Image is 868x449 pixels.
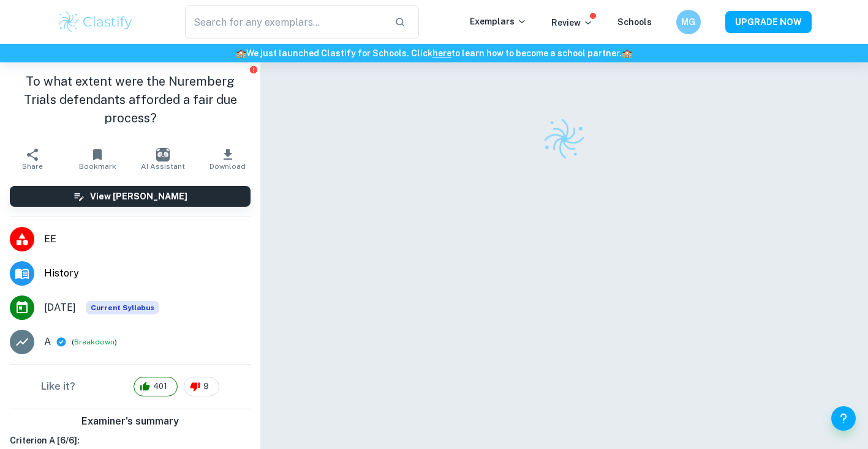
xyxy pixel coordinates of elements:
[2,46,866,60] h6: We just launched Clastify for Schools. Click to learn how to become a school partner.
[185,5,385,39] input: Search for any exemplars...
[195,142,260,176] button: Download
[74,336,115,347] button: Breakdown
[676,10,701,34] button: MG
[86,301,159,314] span: Current Syllabus
[79,162,116,171] span: Bookmark
[41,379,75,394] h6: Like it?
[130,142,195,176] button: AI Assistant
[539,114,590,165] img: Clastify logo
[432,48,451,58] a: here
[209,162,246,171] span: Download
[184,377,219,396] div: 9
[249,65,258,74] button: Report issue
[5,414,255,429] h6: Examiner's summary
[65,142,130,176] button: Bookmark
[551,16,593,29] p: Review
[86,301,159,314] div: This exemplar is based on the current syllabus. Feel free to refer to it for inspiration/ideas wh...
[156,148,170,161] img: AI Assistant
[681,15,695,29] h6: MG
[236,48,246,58] span: 🏫
[72,336,117,348] span: ( )
[10,186,251,207] button: View [PERSON_NAME]
[141,162,185,171] span: AI Assistant
[197,380,216,393] span: 9
[10,72,251,127] h1: To what extent were the Nuremberg Trials defendants afforded a fair due process?
[44,300,76,315] span: [DATE]
[831,406,856,431] button: Help and Feedback
[725,11,812,33] button: UPGRADE NOW
[134,377,178,396] div: 401
[90,190,187,203] h6: View [PERSON_NAME]
[44,266,251,281] span: History
[622,48,632,58] span: 🏫
[57,10,135,34] img: Clastify logo
[10,434,251,447] h6: Criterion A [ 6 / 6 ]:
[44,232,251,247] span: EE
[470,15,527,28] p: Exemplars
[146,380,174,393] span: 401
[44,335,51,349] p: A
[617,17,652,27] a: Schools
[22,162,43,171] span: Share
